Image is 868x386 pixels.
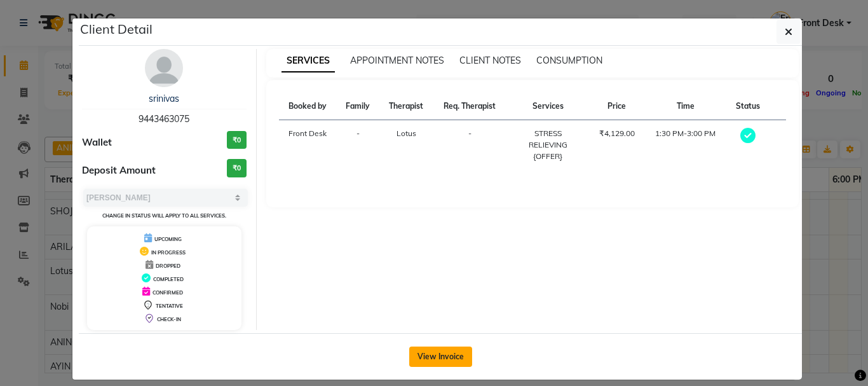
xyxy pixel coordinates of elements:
th: Services [506,93,589,120]
span: UPCOMING [154,236,182,242]
button: View Invoice [409,347,472,367]
td: - [433,120,506,170]
span: COMPLETED [153,276,184,282]
span: TENTATIVE [156,303,183,309]
h3: ₹0 [227,159,247,177]
span: CLIENT NOTES [459,55,521,66]
span: CHECK-IN [157,316,181,322]
span: Deposit Amount [82,163,156,178]
span: CONFIRMED [153,289,183,296]
th: Price [589,93,644,120]
span: Lotus [397,128,416,138]
td: 1:30 PM-3:00 PM [644,120,726,170]
h5: Client Detail [80,20,153,39]
div: ₹4,129.00 [597,128,637,139]
th: Booked by [279,93,337,120]
td: Front Desk [279,120,337,170]
div: STRESS RELIEVING {OFFER} [514,128,581,162]
span: APPOINTMENT NOTES [350,55,444,66]
span: CONSUMPTION [536,55,602,66]
h3: ₹0 [227,131,247,149]
td: - [337,120,379,170]
th: Time [644,93,726,120]
span: IN PROGRESS [151,249,186,256]
a: srinivas [149,93,179,104]
span: SERVICES [281,50,335,72]
th: Therapist [379,93,433,120]
span: DROPPED [156,263,180,269]
th: Req. Therapist [433,93,506,120]
th: Status [727,93,770,120]
th: Family [337,93,379,120]
span: Wallet [82,135,112,150]
small: Change in status will apply to all services. [102,212,226,219]
img: avatar [145,49,183,87]
span: 9443463075 [139,113,189,125]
